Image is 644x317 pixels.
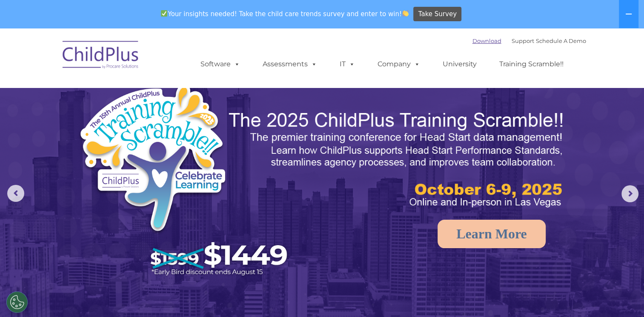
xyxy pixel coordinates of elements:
img: ChildPlus by Procare Solutions [58,35,143,77]
img: 👏 [402,10,409,17]
span: Take Survey [418,7,457,22]
img: ✅ [161,10,167,17]
a: IT [331,56,364,73]
a: Support [512,37,534,44]
button: Cookies Settings [6,292,28,313]
a: University [434,56,485,73]
span: Last name [118,56,144,62]
a: Download [472,37,501,44]
a: Software [192,56,249,73]
a: Training Scramble!! [491,56,572,73]
font: | [472,37,586,44]
a: Schedule A Demo [536,37,586,44]
span: Your insights needed! Take the child care trends survey and enter to win! [157,6,412,22]
a: Take Survey [413,7,461,22]
a: Company [369,56,429,73]
a: Learn More [438,220,546,248]
a: Assessments [254,56,326,73]
span: Phone number [118,91,155,97]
